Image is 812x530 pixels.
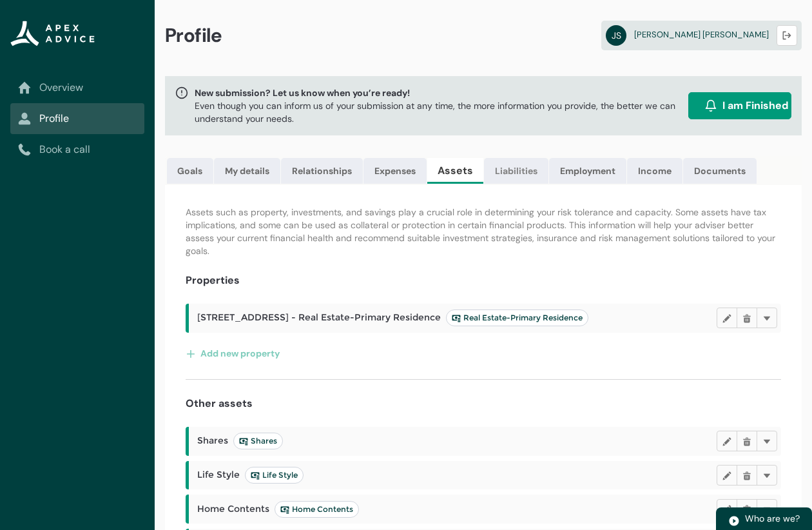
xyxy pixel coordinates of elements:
button: Edit [717,308,737,328]
span: I am Finished [722,98,788,113]
a: Book a call [18,142,137,157]
span: Real Estate-Primary Residence [452,313,583,323]
a: Employment [549,158,626,184]
span: Who are we? [745,513,800,524]
span: Home Contents [197,501,359,518]
button: More [757,308,777,328]
a: Relationships [281,158,363,184]
button: More [757,465,777,486]
a: Overview [18,80,137,95]
button: I am Finished [688,92,791,119]
a: My details [214,158,280,184]
a: Expenses [363,158,427,184]
button: Edit [717,465,737,486]
lightning-badge: Real Estate-Primary Residence [446,309,588,326]
img: alarm.svg [704,99,717,112]
button: Edit [717,499,737,520]
abbr: JS [606,25,626,46]
span: Shares [197,433,283,449]
span: Shares [239,436,277,446]
img: Apex Advice Group [10,21,95,46]
lightning-badge: Home Contents [275,501,359,518]
lightning-badge: Shares [233,433,283,449]
span: New submission? Let us know when you’re ready! [195,86,683,99]
span: Home Contents [280,504,353,515]
h4: Other assets [186,396,253,411]
span: Life Style [197,467,304,484]
button: Add new property [186,343,280,364]
span: [STREET_ADDRESS] - Real Estate-Primary Residence [197,309,588,326]
button: Logout [777,25,797,46]
nav: Sub page [10,72,144,165]
a: Income [627,158,682,184]
a: Liabilities [484,158,548,184]
button: More [757,499,777,520]
a: JS[PERSON_NAME] [PERSON_NAME] [601,21,802,50]
a: Assets [427,158,483,184]
a: Goals [167,158,213,184]
span: Life Style [251,470,298,480]
button: Delete [737,308,757,328]
lightning-badge: Life Style [245,467,304,484]
p: Assets such as property, investments, and savings play a crucial role in determining your risk to... [186,206,781,257]
a: Documents [683,158,757,184]
button: Delete [737,431,757,451]
h4: Properties [186,273,240,288]
span: [PERSON_NAME] [PERSON_NAME] [634,29,769,40]
span: Profile [165,23,222,48]
button: More [757,431,777,451]
button: Delete [737,499,757,520]
p: Even though you can inform us of your submission at any time, the more information you provide, t... [195,99,683,125]
button: Delete [737,465,757,486]
a: Profile [18,111,137,126]
img: play.svg [728,515,740,527]
button: Edit [717,431,737,451]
